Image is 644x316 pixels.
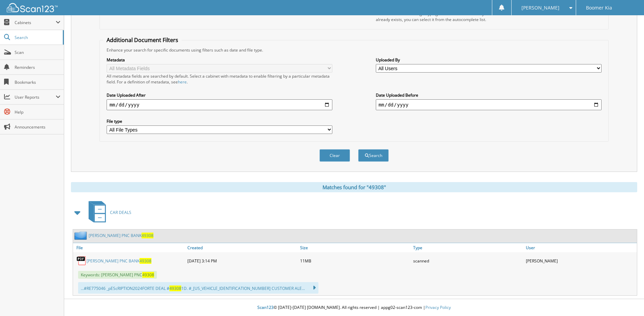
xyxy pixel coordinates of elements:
div: ...#RE775046 _pEScRIPTION2024FORTE DEAL # 1D. #_[US_VEHICLE_IDENTIFICATION_NUMBER] CUSTOMER ALE... [78,282,318,294]
span: [PERSON_NAME] [521,6,559,10]
input: end [376,99,602,110]
span: Cabinets [15,20,56,25]
a: Privacy Policy [425,304,451,310]
span: 49308 [142,233,153,238]
div: [PERSON_NAME] [524,254,637,268]
div: Select a cabinet and begin typing the name of the folder you want to search in. If the name match... [376,11,602,22]
iframe: Chat Widget [610,283,644,316]
a: Type [411,243,524,252]
img: PDF.png [76,256,87,266]
img: scan123-logo-white.svg [7,3,58,12]
div: 11MB [298,254,411,268]
span: Help [15,109,60,115]
a: [PERSON_NAME] PNC BANK49308 [89,233,153,238]
label: Date Uploaded Before [376,92,602,98]
span: Scan [15,50,60,55]
legend: Additional Document Filters [103,36,182,44]
a: CAR DEALS [85,199,131,226]
span: 49308 [169,285,181,291]
div: scanned [411,254,524,268]
div: © [DATE]-[DATE] [DOMAIN_NAME]. All rights reserved | appg02-scan123-com | [64,299,644,316]
a: Size [298,243,411,252]
div: All metadata fields are searched by default. Select a cabinet with metadata to enable filtering b... [107,73,332,85]
span: Search [15,35,59,40]
div: [DATE] 3:14 PM [186,254,298,268]
input: start [107,99,332,110]
button: Clear [319,149,350,162]
label: File type [107,118,332,124]
a: Created [186,243,298,252]
label: Uploaded By [376,57,602,63]
a: [PERSON_NAME] PNC BANK49308 [87,258,151,264]
span: User Reports [15,94,56,100]
a: User [524,243,637,252]
a: File [73,243,186,252]
span: Announcements [15,124,60,130]
img: folder2.png [74,231,89,240]
div: Enhance your search for specific documents using filters such as date and file type. [103,47,605,53]
span: Scan123 [257,304,274,310]
label: Metadata [107,57,332,63]
span: Bookmarks [15,79,60,85]
span: CAR DEALS [110,210,131,215]
span: 49308 [142,272,154,278]
label: Date Uploaded After [107,92,332,98]
div: Matches found for "49308" [71,182,637,192]
span: 49308 [140,258,151,264]
button: Search [358,149,389,162]
span: Boomer Kia [586,6,612,10]
a: here [178,79,187,85]
span: Reminders [15,64,60,70]
span: Keywords: [PERSON_NAME] PNC [78,271,157,279]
